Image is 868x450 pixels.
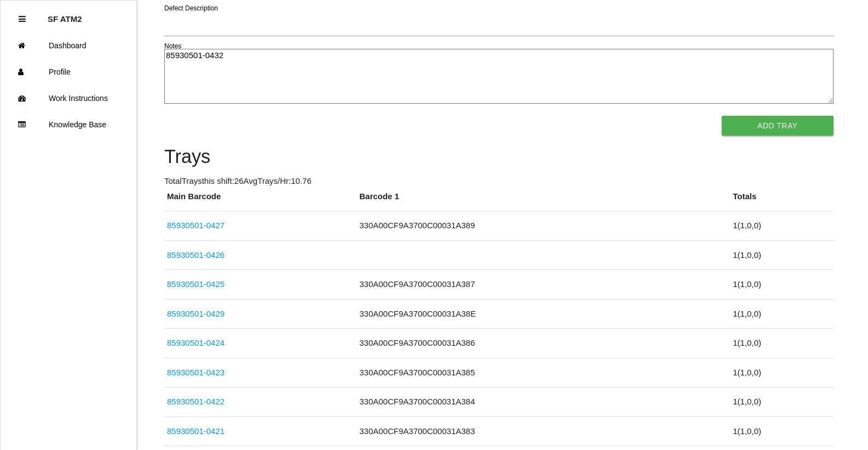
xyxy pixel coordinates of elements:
a: Profile [1,59,136,85]
div: Close [19,6,26,32]
td: 1 ( 1 , 0 , 0 ) [730,299,833,329]
label: Defect Description [164,3,218,13]
td: 330A00CF9A3700C00031A386 [357,329,730,358]
th: Main Barcode [164,190,357,211]
p: SF ATM2 [48,6,82,24]
td: 330A00CF9A3700C00031A389 [357,211,730,241]
td: 1 ( 1 , 0 , 0 ) [730,240,833,270]
a: Knowledge Base [1,111,136,138]
td: 330A00CF9A3700C00031A387 [357,270,730,300]
td: 1 ( 1 , 0 , 0 ) [730,387,833,417]
a: 85930501-0427 [167,221,225,230]
td: 1 ( 1 , 0 , 0 ) [730,417,833,446]
a: 85930501-0424 [167,338,225,347]
p: Total Trays this shift: 26 Avg Trays /Hr: 10.76 [164,175,833,188]
a: 85930501-0423 [167,368,225,377]
td: 1 ( 1 , 0 , 0 ) [730,270,833,300]
td: 330A00CF9A3700C00031A38E [357,299,730,329]
td: 330A00CF9A3700C00031A383 [357,417,730,446]
a: 85930501-0425 [167,279,225,289]
h4: Trays [164,147,833,167]
button: Add Tray [722,116,833,136]
td: 330A00CF9A3700C00031A384 [357,387,730,417]
td: 330A00CF9A3700C00031A385 [357,358,730,387]
a: 85930501-0426 [167,250,225,260]
th: Barcode 1 [357,190,730,211]
td: 1 ( 1 , 0 , 0 ) [730,358,833,387]
a: Dashboard [1,32,136,59]
a: 85930501-0421 [167,426,225,436]
td: 1 ( 1 , 0 , 0 ) [730,329,833,358]
td: 1 ( 1 , 0 , 0 ) [730,211,833,241]
a: 85930501-0422 [167,397,225,406]
a: Work Instructions [1,85,136,111]
th: Totals [730,190,833,211]
a: 85930501-0429 [167,309,225,318]
label: Notes [164,41,181,51]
